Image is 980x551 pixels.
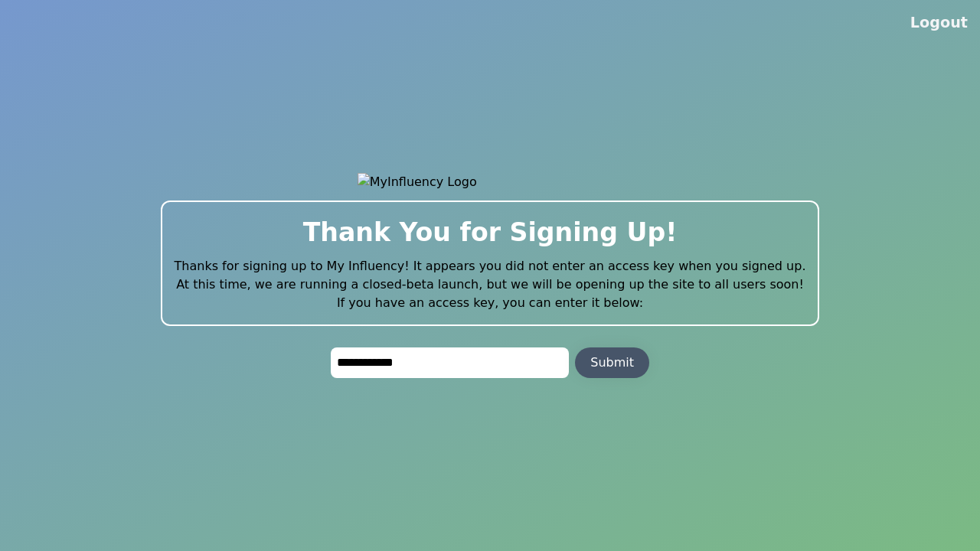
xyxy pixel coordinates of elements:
[175,294,806,312] p: If you have an access key, you can enter it below:
[575,347,649,378] button: Submit
[175,275,806,294] p: At this time, we are running a closed-beta launch, but we will be opening up the site to all user...
[590,354,634,372] div: Submit
[358,173,623,191] img: MyInfluency Logo
[910,12,968,34] button: Logout
[175,257,806,275] p: Thanks for signing up to My Influency! It appears you did not enter an access key when you signed...
[175,214,806,251] h2: Thank You for Signing Up!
